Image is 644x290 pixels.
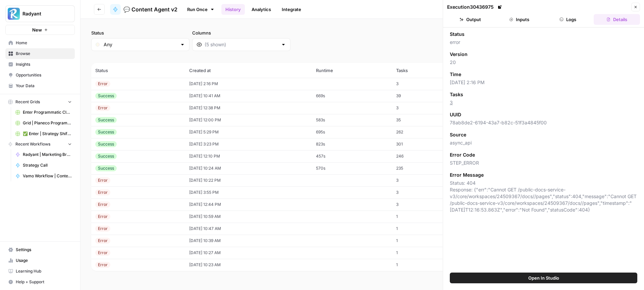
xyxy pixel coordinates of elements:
[5,244,75,255] a: Settings
[392,150,455,162] td: 246
[95,189,110,195] div: Error
[192,30,290,36] label: Columns
[392,162,455,174] td: 235
[392,211,455,223] td: 1
[5,97,75,107] button: Recent Grids
[12,118,75,128] a: Grid | Planeco Programmatic Cluster
[392,114,455,126] td: 35
[16,279,72,285] span: Help + Support
[450,91,463,98] span: Tasks
[185,235,312,247] td: [DATE] 10:39 AM
[545,14,591,25] button: Logs
[312,114,392,126] td: 583s
[312,138,392,150] td: 823s
[312,126,392,138] td: 695s
[450,59,637,66] span: 20
[185,126,312,138] td: [DATE] 5:29 PM
[95,262,110,268] div: Error
[16,40,72,46] span: Home
[392,223,455,235] td: 1
[496,14,542,25] button: Inputs
[392,198,455,211] td: 3
[91,51,633,63] span: (16 records)
[450,100,453,105] a: 3
[32,26,42,33] span: New
[392,247,455,259] td: 1
[12,128,75,139] a: ✅ Enter | Strategy Shift 2025 | Blog Posts Update
[450,111,461,118] span: UUID
[95,226,110,232] div: Error
[450,31,465,38] span: Status
[185,114,312,126] td: [DATE] 12:00 PM
[95,129,117,135] div: Success
[95,177,110,183] div: Error
[392,126,455,138] td: 262
[392,235,455,247] td: 1
[12,107,75,118] a: Enter Programmatic Cluster Wärmepumpe Förderung + Local
[5,277,75,287] button: Help + Support
[450,180,637,213] span: Status: 404 Response: {"err":"Cannot GET /public-docs-service-v3/core/workspaces/24509367/docs//p...
[392,138,455,150] td: 301
[248,4,275,15] a: Analytics
[95,250,110,256] div: Error
[95,93,117,99] div: Success
[23,109,72,115] span: Enter Programmatic Cluster Wärmepumpe Förderung + Local
[23,162,72,168] span: Strategy Call
[185,223,312,235] td: [DATE] 10:47 AM
[312,90,392,102] td: 669s
[95,153,117,159] div: Success
[312,150,392,162] td: 457s
[5,59,75,70] a: Insights
[16,61,72,67] span: Insights
[12,149,75,160] a: Radyant | Marketing Breakdowns | Newsletter
[23,173,72,179] span: Vamo Workflow | Content Update Sie zu du
[221,4,245,15] a: History
[450,160,637,166] span: STEP_ERROR
[5,25,75,35] button: New
[22,10,63,17] span: Radyant
[185,211,312,223] td: [DATE] 10:59 AM
[23,152,72,158] span: Radyant | Marketing Breakdowns | Newsletter
[5,80,75,91] a: Your Data
[12,171,75,181] a: Vamo Workflow | Content Update Sie zu du
[16,51,72,57] span: Browse
[447,14,493,25] button: Output
[16,72,72,78] span: Opportunities
[450,172,484,178] span: Error Message
[16,247,72,253] span: Settings
[185,102,312,114] td: [DATE] 12:38 PM
[185,63,312,78] th: Created at
[16,268,72,274] span: Learning Hub
[104,41,177,48] input: Any
[185,162,312,174] td: [DATE] 10:24 AM
[205,41,278,48] input: (5 shown)
[95,141,117,147] div: Success
[185,90,312,102] td: [DATE] 10:41 AM
[392,90,455,102] td: 39
[450,131,466,138] span: Source
[185,138,312,150] td: [DATE] 3:23 PM
[95,214,110,220] div: Error
[95,165,117,171] div: Success
[185,186,312,198] td: [DATE] 3:55 PM
[183,4,219,15] a: Run Once
[447,4,503,10] div: Execution 30436975
[450,119,637,126] span: 78ab8de2-6194-43a7-b82c-51f3a4845f00
[5,70,75,80] a: Opportunities
[95,238,110,244] div: Error
[123,5,177,13] span: 💬 Content Agent v2
[15,141,50,147] span: Recent Workflows
[312,63,392,78] th: Runtime
[5,139,75,149] button: Recent Workflows
[110,4,177,15] a: 💬 Content Agent v2
[5,266,75,277] a: Learning Hub
[185,198,312,211] td: [DATE] 12:44 PM
[594,14,640,25] button: Details
[5,48,75,59] a: Browse
[185,259,312,271] td: [DATE] 10:23 AM
[95,81,110,87] div: Error
[392,186,455,198] td: 3
[15,99,40,105] span: Recent Grids
[5,255,75,266] a: Usage
[185,78,312,90] td: [DATE] 2:16 PM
